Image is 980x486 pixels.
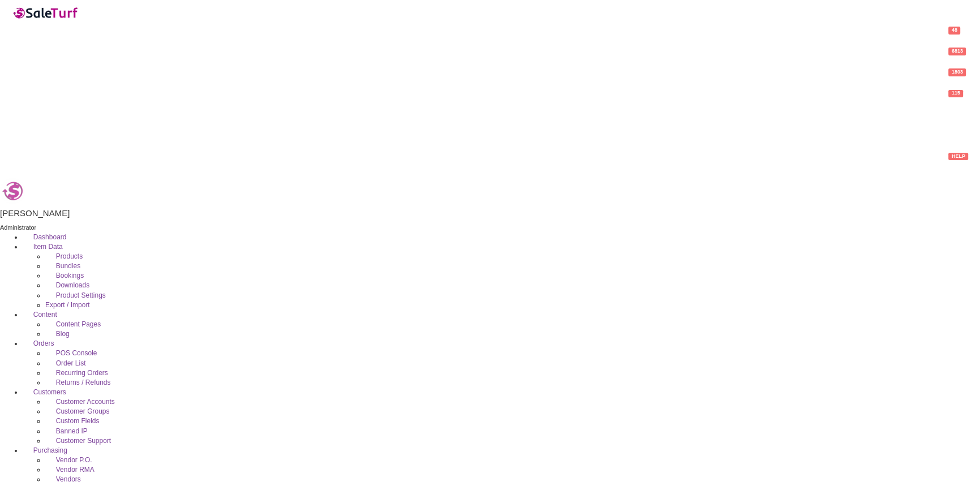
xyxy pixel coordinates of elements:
[56,466,94,474] span: Vendor RMA
[56,359,86,367] span: Order List
[56,417,100,425] span: Custom Fields
[56,369,108,377] span: Recurring Orders
[56,379,111,386] span: Returns / Refunds
[33,339,54,347] span: Orders
[45,262,80,270] a: Bundles
[948,153,968,160] span: HELP
[948,48,966,55] span: 6813
[33,388,66,396] span: Customers
[45,301,90,309] a: Export / Import
[56,252,83,260] span: Products
[56,291,106,299] span: Product Settings
[940,147,980,168] a: HELP
[56,281,89,289] span: Downloads
[45,427,88,435] a: Banned IP
[33,446,67,454] span: Purchasing
[45,252,83,260] a: Products
[56,427,88,435] span: Banned IP
[45,272,84,279] a: Bookings
[948,27,960,34] span: 48
[56,272,84,279] span: Bookings
[12,5,80,20] img: SaleTurf
[45,369,108,377] a: Recurring Orders
[45,349,97,357] a: POS Console
[56,407,110,415] span: Customer Groups
[33,243,63,251] span: Item Data
[45,398,115,406] a: Customer Accounts
[45,456,92,464] a: Vendor P.O.
[45,359,85,367] a: Order List
[56,437,111,445] span: Customer Support
[948,90,963,97] span: 115
[45,466,94,474] a: Vendor RMA
[56,320,101,328] span: Content Pages
[56,330,70,338] span: Blog
[45,475,81,483] a: Vendors
[948,68,966,76] span: 1803
[56,262,80,270] span: Bundles
[45,320,101,328] a: Content Pages
[45,379,110,386] a: Returns / Refunds
[45,281,89,289] a: Downloads
[33,233,67,241] span: Dashboard
[33,311,57,319] span: Content
[56,456,92,464] span: Vendor P.O.
[45,407,109,415] a: Customer Groups
[45,417,99,425] a: Custom Fields
[23,233,66,241] a: Dashboard
[56,475,81,483] span: Vendors
[56,398,115,406] span: Customer Accounts
[56,349,97,357] span: POS Console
